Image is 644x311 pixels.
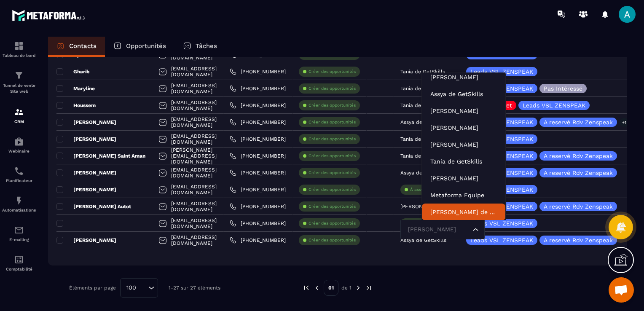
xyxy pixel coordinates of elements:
[2,35,36,64] a: formationformationTableau de bord
[56,203,131,210] p: [PERSON_NAME] Autot
[309,86,356,91] p: Créer des opportunités
[48,37,105,57] a: Contacts
[69,285,116,291] p: Éléments par page
[470,69,533,75] p: Leads VSL ZENSPEAK
[309,102,356,108] p: Créer des opportunités
[56,153,145,159] p: [PERSON_NAME] Saint Aman
[2,219,36,248] a: emailemailE-mailing
[230,203,286,210] a: [PHONE_NUMBER]
[400,136,445,142] p: Tania de GetSkills
[2,267,36,271] p: Comptabilité
[410,187,430,193] p: À associe
[2,149,36,153] p: Webinaire
[400,237,446,243] p: Assya de GetSkills
[230,119,286,126] a: [PHONE_NUMBER]
[56,68,90,75] p: Gharib
[309,204,356,209] p: Créer des opportunités
[406,225,471,234] input: Search for option
[400,86,445,91] p: Tania de GetSkills
[544,170,613,176] p: A reservé Rdv Zenspeak
[309,136,356,142] p: Créer des opportunités
[174,37,225,57] a: Tâches
[123,283,139,292] span: 100
[303,284,310,292] img: prev
[544,237,613,243] p: A reservé Rdv Zenspeak
[365,284,373,292] img: next
[430,208,497,216] p: Marilyne de Getskills
[2,208,36,212] p: Automatisations
[230,153,286,159] a: [PHONE_NUMBER]
[56,85,95,92] p: Maryline
[56,186,116,193] p: [PERSON_NAME]
[544,86,582,91] p: Pas Intéressé
[120,278,158,298] div: Search for option
[309,119,356,125] p: Créer des opportunités
[619,118,629,127] p: +1
[230,220,286,227] a: [PHONE_NUMBER]
[69,42,97,50] p: Contacts
[230,136,286,142] a: [PHONE_NUMBER]
[400,153,445,159] p: Tania de GetSkills
[544,204,613,209] p: A reservé Rdv Zenspeak
[400,69,445,75] p: Tania de GetSkills
[2,130,36,160] a: automationsautomationsWebinaire
[341,284,352,291] p: de 1
[230,85,286,92] a: [PHONE_NUMBER]
[430,90,497,98] p: Assya de GetSkills
[309,187,356,193] p: Créer des opportunités
[544,119,613,125] p: A reservé Rdv Zenspeak
[14,196,24,206] img: automations
[2,83,36,94] p: Tunnel de vente Site web
[470,220,533,226] p: Leads VSL ZENSPEAK
[430,174,497,182] p: Timéo DELALEX
[14,107,24,117] img: formation
[2,189,36,219] a: automationsautomationsAutomatisations
[2,101,36,130] a: formationformationCRM
[14,137,24,147] img: automations
[230,169,286,176] a: [PHONE_NUMBER]
[430,191,497,199] p: Metaforma Equipe
[430,73,497,81] p: Stéphane WALLY
[400,102,445,108] p: Tania de GetSkills
[56,237,116,244] p: [PERSON_NAME]
[400,220,485,239] div: Search for option
[230,237,286,244] a: [PHONE_NUMBER]
[230,186,286,193] a: [PHONE_NUMBER]
[400,119,446,125] p: Assya de GetSkills
[56,169,116,176] p: [PERSON_NAME]
[196,42,217,50] p: Tâches
[230,102,286,109] a: [PHONE_NUMBER]
[2,248,36,278] a: accountantaccountantComptabilité
[56,119,116,126] p: [PERSON_NAME]
[309,69,356,75] p: Créer des opportunités
[126,42,166,50] p: Opportunités
[230,68,286,75] a: [PHONE_NUMBER]
[523,102,585,108] p: Leads VSL ZENSPEAK
[430,157,497,166] p: Tania de GetSkills
[2,178,36,183] p: Planificateur
[105,37,174,57] a: Opportunités
[470,237,533,243] p: Leads VSL ZENSPEAK
[309,170,356,176] p: Créer des opportunités
[309,237,356,243] p: Créer des opportunités
[470,52,533,58] p: Leads VSL ZENSPEAK
[400,204,442,209] p: [PERSON_NAME]
[354,284,362,292] img: next
[12,8,88,23] img: logo
[139,283,146,292] input: Search for option
[2,160,36,189] a: schedulerschedulerPlanificateur
[313,284,321,292] img: prev
[309,220,356,226] p: Créer des opportunités
[2,119,36,124] p: CRM
[56,136,116,142] p: [PERSON_NAME]
[169,285,220,291] p: 1-27 sur 27 éléments
[14,41,24,51] img: formation
[14,70,24,80] img: formation
[309,153,356,159] p: Créer des opportunités
[2,237,36,242] p: E-mailing
[430,140,497,149] p: Frédéric GUEYE
[2,64,36,101] a: formationformationTunnel de vente Site web
[430,107,497,115] p: Léna MAIREY
[14,166,24,176] img: scheduler
[56,102,96,109] p: Houssem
